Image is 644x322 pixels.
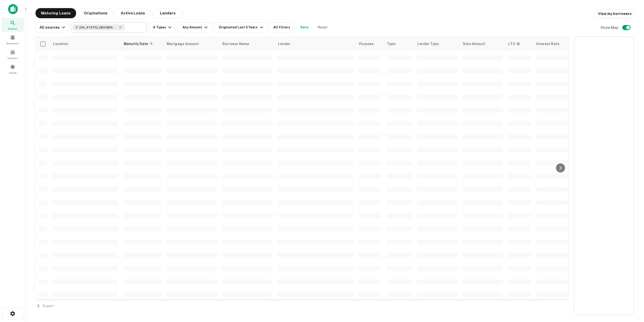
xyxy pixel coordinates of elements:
button: Lenders [153,8,183,18]
h6: LTV [508,41,515,47]
button: Active Loans [115,8,151,18]
button: Save your search to get updates of matches that match your search criteria. [296,22,313,32]
th: Lender Type [414,37,460,51]
th: Borrower Name [219,37,275,51]
iframe: Chat Widget [619,281,644,306]
span: Borrower Name [222,41,249,47]
div: LTVs displayed on the website are for informational purposes only and may be reported incorrectly... [508,41,520,47]
th: Location [50,37,121,51]
a: View my borrowers [594,9,634,18]
span: Location [53,41,68,47]
span: Search [8,27,17,31]
span: Mortgage Amount [167,41,205,47]
th: Lender [275,37,356,51]
div: All sources [39,24,67,30]
th: Maturity Date [121,37,164,51]
button: Originations [78,8,113,18]
a: Contacts [2,47,24,61]
span: Saved [9,71,16,75]
a: Borrowers [2,33,24,46]
span: Lender [278,41,290,47]
span: Sale Amount [463,41,492,47]
span: Purpose [359,41,373,47]
span: Interest Rate [536,41,566,47]
th: Sale Amount [460,37,505,51]
button: All sources [35,22,69,32]
button: Reset [315,22,331,32]
button: Any Amount [177,22,213,32]
span: [US_STATE], [GEOGRAPHIC_DATA] [79,25,117,30]
button: All Filters [269,22,294,32]
th: Mortgage Amount [164,37,219,51]
div: Originated Last 5 Years [219,24,264,30]
a: Search [2,18,24,32]
th: Type [384,37,414,51]
th: Interest Rate [533,37,571,51]
span: Lender Type [417,41,439,47]
th: Purpose [356,37,384,51]
span: Type [387,41,396,47]
span: Maturity Date [124,41,155,47]
a: Saved [2,62,24,76]
img: capitalize-icon.png [8,4,18,14]
h6: Show Map [600,25,619,30]
button: Originated Last 5 Years [215,22,267,32]
span: Contacts [8,56,18,60]
th: LTVs displayed on the website are for informational purposes only and may be reported incorrectly... [505,37,533,51]
button: Maturing Loans [35,8,76,18]
button: 4 Types [149,22,175,32]
span: Borrowers [7,41,19,45]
